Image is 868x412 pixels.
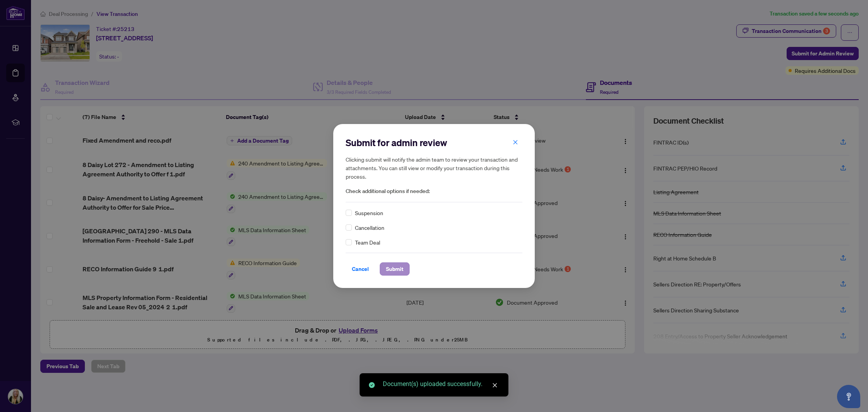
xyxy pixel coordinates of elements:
[346,155,522,181] h5: Clicking submit will notify the admin team to review your transaction and attachments. You can st...
[386,263,403,275] span: Submit
[513,140,518,145] span: close
[383,379,499,389] div: Document(s) uploaded successfully.
[346,262,375,276] button: Cancel
[355,209,383,217] span: Suspension
[346,187,522,196] span: Check additional options if needed:
[352,263,369,275] span: Cancel
[837,385,860,408] button: Open asap
[369,382,375,388] span: check-circle
[355,238,380,247] span: Team Deal
[355,223,384,232] span: Cancellation
[491,381,499,390] a: Close
[380,262,410,276] button: Submit
[346,136,522,149] h2: Submit for admin review
[492,383,498,388] span: close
